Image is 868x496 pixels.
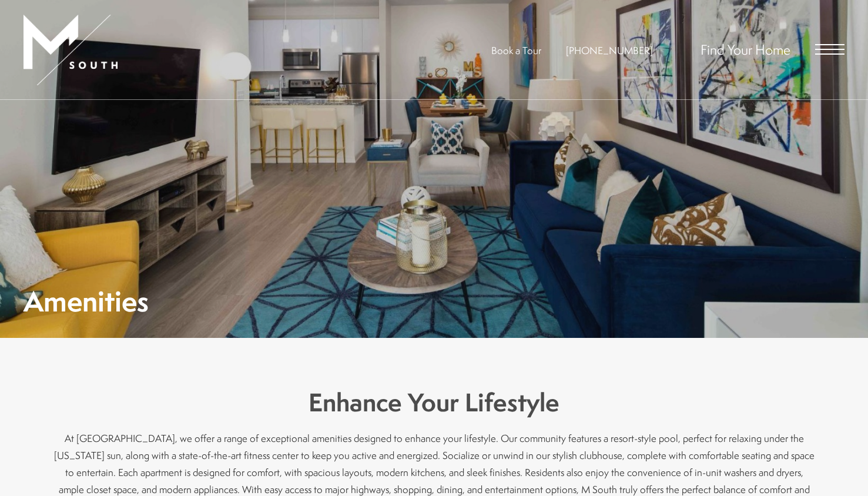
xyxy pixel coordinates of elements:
[491,43,541,57] a: Book a Tour
[566,43,653,57] span: [PHONE_NUMBER]
[24,15,118,85] img: MSouth
[24,288,149,314] h1: Amenities
[566,43,653,57] a: Call Us at 813-570-8014
[52,385,816,420] h3: Enhance Your Lifestyle
[701,40,790,59] a: Find Your Home
[815,44,844,55] button: Open Menu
